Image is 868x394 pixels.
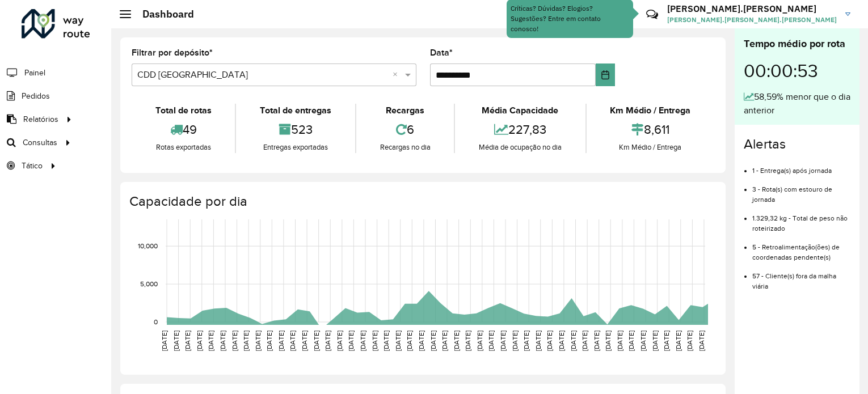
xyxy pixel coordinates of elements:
text: [DATE] [324,331,331,351]
text: [DATE] [523,331,530,351]
text: [DATE] [207,331,214,351]
div: Km Médio / Entrega [589,142,711,153]
text: [DATE] [686,331,693,351]
li: 3 - Rota(s) com estouro de jornada [752,176,850,205]
text: [DATE] [581,331,588,351]
div: Média de ocupação no dia [458,142,582,153]
text: [DATE] [289,331,296,351]
text: [DATE] [464,331,471,351]
div: 6 [359,117,451,142]
span: Pedidos [22,90,50,102]
text: 0 [154,318,158,325]
text: [DATE] [242,331,250,351]
text: [DATE] [172,331,180,351]
text: [DATE] [616,331,623,351]
text: [DATE] [406,331,413,351]
h4: Alertas [744,136,850,152]
li: 57 - Cliente(s) fora da malha viária [752,262,850,291]
text: [DATE] [277,331,285,351]
div: Recargas no dia [359,142,451,153]
text: [DATE] [371,331,378,351]
h2: Dashboard [131,8,194,20]
text: [DATE] [336,331,343,351]
div: Rotas exportadas [134,142,232,153]
text: [DATE] [394,331,402,351]
span: Painel [24,67,45,79]
button: Choose Date [596,63,615,86]
div: Tempo médio por rota [744,36,850,52]
text: [DATE] [441,331,448,351]
div: Entregas exportadas [239,142,352,153]
span: Tático [22,160,43,172]
text: [DATE] [359,331,366,351]
text: [DATE] [558,331,565,351]
text: [DATE] [627,331,635,351]
text: 5,000 [140,280,158,287]
text: [DATE] [487,331,495,351]
text: [DATE] [429,331,437,351]
text: [DATE] [161,331,168,351]
text: [DATE] [231,331,238,351]
text: [DATE] [184,331,191,351]
text: [DATE] [698,331,705,351]
h3: [PERSON_NAME].[PERSON_NAME] [667,3,837,14]
text: [DATE] [219,331,226,351]
span: Clear all [393,68,402,82]
text: [DATE] [604,331,612,351]
text: [DATE] [196,331,203,351]
text: [DATE] [593,331,600,351]
li: 5 - Retroalimentação(ões) de coordenadas pendente(s) [752,234,850,262]
div: 58,59% menor que o dia anterior [744,90,850,117]
span: Consultas [23,137,57,149]
div: 49 [134,117,232,142]
label: Data [430,46,453,60]
a: Contato Rápido [640,2,664,27]
h4: Capacidade por dia [129,193,714,210]
text: [DATE] [546,331,553,351]
div: 8,611 [589,117,711,142]
text: [DATE] [675,331,682,351]
text: [DATE] [347,331,355,351]
div: Total de entregas [239,104,352,117]
text: [DATE] [651,331,659,351]
text: [DATE] [418,331,425,351]
div: 523 [239,117,352,142]
text: [DATE] [499,331,507,351]
li: 1.329,32 kg - Total de peso não roteirizado [752,205,850,234]
div: Km Médio / Entrega [589,104,711,117]
text: [DATE] [382,331,390,351]
text: [DATE] [453,331,460,351]
div: 00:00:53 [744,52,850,90]
div: Total de rotas [134,104,232,117]
text: [DATE] [639,331,647,351]
text: [DATE] [266,331,273,351]
span: Relatórios [23,113,58,125]
text: [DATE] [254,331,262,351]
li: 1 - Entrega(s) após jornada [752,157,850,176]
text: 10,000 [138,242,158,249]
div: 227,83 [458,117,582,142]
div: Média Capacidade [458,104,582,117]
text: [DATE] [570,331,577,351]
label: Filtrar por depósito [132,46,213,60]
text: [DATE] [476,331,483,351]
text: [DATE] [301,331,308,351]
text: [DATE] [511,331,519,351]
text: [DATE] [534,331,542,351]
span: [PERSON_NAME].[PERSON_NAME].[PERSON_NAME] [667,15,837,25]
div: Recargas [359,104,451,117]
text: [DATE] [313,331,320,351]
text: [DATE] [663,331,670,351]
